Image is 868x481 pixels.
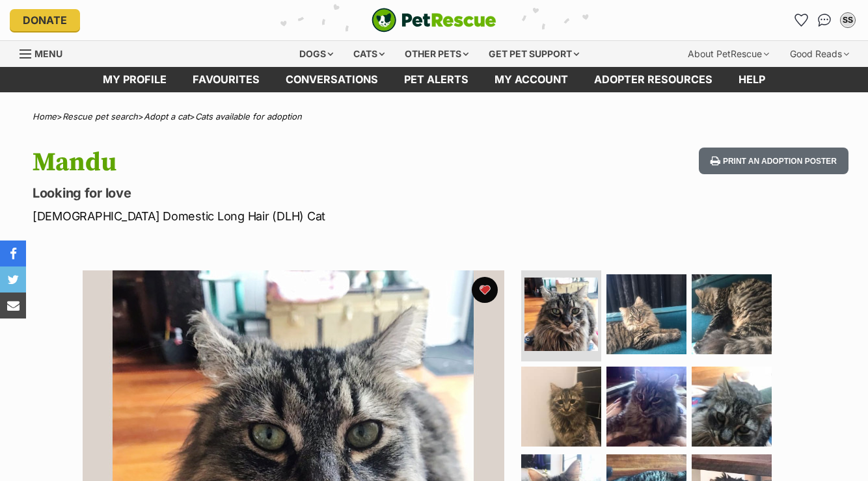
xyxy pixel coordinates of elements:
a: Home [33,111,57,122]
img: Photo of Mandu [524,278,598,351]
ul: Account quick links [791,10,858,31]
p: [DEMOGRAPHIC_DATA] Domestic Long Hair (DLH) Cat [33,207,530,225]
span: Menu [34,48,62,59]
img: Photo of Mandu [606,367,686,447]
div: About PetRescue [679,41,778,67]
a: Adopt a cat [144,111,189,122]
img: Photo of Mandu [692,274,772,354]
h1: Mandu [33,148,530,177]
a: My account [481,67,581,92]
img: Photo of Mandu [692,367,772,447]
a: Help [726,67,778,92]
img: Photo of Mandu [521,367,601,447]
div: Dogs [290,41,342,67]
div: Other pets [396,41,478,67]
a: Rescue pet search [62,111,138,122]
a: Donate [10,9,80,31]
img: logo-cat-932fe2b9b8326f06289b0f2fb663e598f794de774fb13d1741a6617ecf9a85b4.svg [372,8,496,32]
a: Favourites [180,67,273,92]
div: Cats [344,41,394,67]
a: Adopter resources [581,67,726,92]
a: Conversations [814,10,835,31]
a: Favourites [791,10,811,31]
img: chat-41dd97257d64d25036548639549fe6c8038ab92f7586957e7f3b1b290dea8141.svg [818,14,832,27]
a: PetRescue [372,8,496,32]
button: Print an adoption poster [699,148,848,174]
a: Cats available for adoption [195,111,302,122]
div: Good Reads [781,41,858,67]
button: favourite [472,277,498,303]
a: Pet alerts [391,67,481,92]
div: Get pet support [480,41,588,67]
button: My account [837,10,858,31]
a: conversations [273,67,391,92]
div: SS [841,14,854,27]
img: Photo of Mandu [606,274,686,354]
a: Menu [20,41,72,64]
a: My profile [90,67,180,92]
p: Looking for love [33,184,530,202]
